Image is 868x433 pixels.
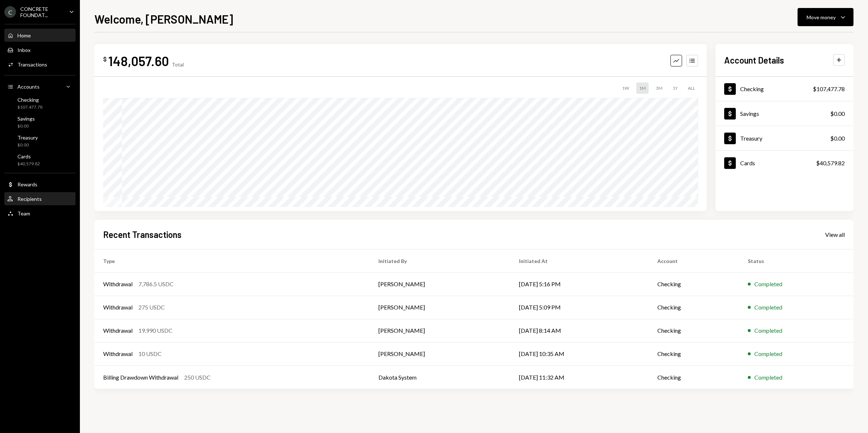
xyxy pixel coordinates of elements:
th: Initiated By [370,249,511,272]
div: Completed [754,280,782,288]
div: Completed [754,373,782,382]
th: Status [739,249,853,272]
div: Cards [17,153,40,159]
a: Recipients [4,192,76,205]
a: Cards$40,579.82 [4,151,76,169]
th: Type [94,249,370,272]
td: [PERSON_NAME] [370,296,511,319]
div: View all [825,231,845,238]
div: Completed [754,303,782,312]
div: Total [172,61,184,68]
td: [DATE] 5:16 PM [510,272,649,296]
div: Rewards [17,181,37,187]
div: Treasury [17,134,38,141]
div: 1Y [670,82,681,94]
a: Treasury$0.00 [715,126,853,150]
div: $0.00 [830,109,845,118]
a: View all [825,230,845,238]
h2: Account Details [724,54,784,66]
div: Checking [740,85,764,92]
div: Transactions [17,61,47,68]
div: Savings [17,116,35,122]
a: Treasury$0.00 [4,132,76,150]
h1: Welcome, [PERSON_NAME] [94,12,233,26]
div: Team [17,210,30,216]
a: Savings$0.00 [715,101,853,126]
div: Inbox [17,47,31,53]
th: Account [649,249,739,272]
div: Withdrawal [103,349,133,358]
a: Checking$107,477.78 [715,77,853,101]
div: Savings [740,110,759,117]
td: [PERSON_NAME] [370,272,511,296]
div: Withdrawal [103,303,133,312]
div: Accounts [17,84,40,90]
div: Withdrawal [103,280,133,288]
div: $40,579.82 [816,159,845,167]
td: [PERSON_NAME] [370,342,511,365]
a: Transactions [4,58,76,71]
a: Savings$0.00 [4,113,76,131]
div: $40,579.82 [17,161,40,167]
div: 3M [653,82,665,94]
div: $107,477.78 [813,85,845,93]
div: $0.00 [17,123,35,129]
div: Move money [807,13,836,21]
td: Checking [649,319,739,342]
div: 7,786.5 USDC [138,280,174,288]
td: [DATE] 10:35 AM [510,342,649,365]
div: Home [17,32,31,39]
a: Team [4,207,76,220]
div: 250 USDC [184,373,211,382]
td: Checking [649,365,739,389]
div: $0.00 [830,134,845,143]
div: 19,990 USDC [138,326,173,335]
h2: Recent Transactions [103,228,182,240]
button: Move money [798,8,853,26]
td: Checking [649,342,739,365]
div: Treasury [740,135,762,142]
div: Completed [754,349,782,358]
td: [DATE] 5:09 PM [510,296,649,319]
a: Cards$40,579.82 [715,151,853,175]
div: Withdrawal [103,326,133,335]
div: Billing Drawdown Withdrawal [103,373,178,382]
div: 10 USDC [138,349,162,358]
td: Checking [649,296,739,319]
th: Initiated At [510,249,649,272]
div: C [4,6,16,18]
td: [DATE] 8:14 AM [510,319,649,342]
a: Checking$107,477.78 [4,94,76,112]
a: Accounts [4,80,76,93]
div: $0.00 [17,142,38,148]
div: 275 USDC [138,303,165,312]
td: Dakota System [370,365,511,389]
div: 1M [636,82,649,94]
a: Rewards [4,178,76,191]
div: Recipients [17,196,42,202]
a: Home [4,29,76,42]
a: Inbox [4,43,76,56]
div: $ [103,56,107,63]
td: Checking [649,272,739,296]
td: [DATE] 11:32 AM [510,365,649,389]
div: $107,477.78 [17,104,42,110]
div: Checking [17,97,42,103]
div: Cards [740,159,755,166]
div: ALL [685,82,698,94]
div: 148,057.60 [108,53,169,69]
div: CONCRETE FOUNDAT... [20,6,63,18]
td: [PERSON_NAME] [370,319,511,342]
div: 1W [619,82,632,94]
div: Completed [754,326,782,335]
